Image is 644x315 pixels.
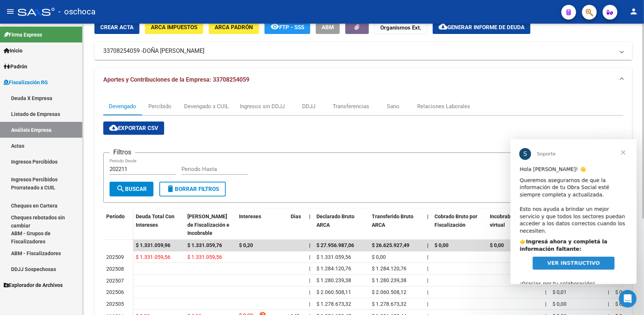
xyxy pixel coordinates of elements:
[309,301,310,307] span: |
[309,266,310,271] span: |
[314,209,369,241] datatable-header-cell: Declarado Bruto ARCA
[439,22,447,31] mat-icon: cloud_download
[427,242,429,248] span: |
[387,102,399,110] div: Sano
[316,20,340,34] button: ABM
[316,213,354,228] span: Declarado Bruto ARCA
[608,289,609,295] span: |
[94,20,139,34] button: Crear Acta
[490,213,530,228] span: Incobrable / Acta virtual
[9,134,117,155] div: ¡Gracias por tu colaboración! ​
[427,254,428,260] span: |
[291,213,301,219] span: Dias
[309,213,311,219] span: |
[239,213,261,219] span: Intereses
[151,24,197,31] span: ARCA Impuestos
[166,186,219,192] span: Borrar Filtros
[288,209,306,241] datatable-header-cell: Dias
[136,213,174,228] span: Deuda Total Con Intereses
[434,242,449,248] span: $ 0,00
[487,209,542,241] datatable-header-cell: Incobrable / Acta virtual
[215,24,253,31] span: ARCA Padrón
[615,289,629,295] span: $ 0,00
[239,242,253,248] span: $ 0,20
[545,301,546,307] span: |
[372,242,409,248] span: $ 26.625.927,49
[433,20,530,34] button: Generar informe de deuda
[136,254,170,260] span: $ 1.331.059,56
[309,277,310,283] span: |
[490,242,504,248] span: $ 0,00
[316,242,354,248] span: $ 27.956.987,06
[608,301,609,307] span: |
[184,102,229,110] div: Devengado x CUIL
[103,47,614,55] mat-panel-title: 33708254059 -
[109,125,158,131] span: Exportar CSV
[106,254,124,260] span: 202509
[103,209,133,240] datatable-header-cell: Período
[424,209,432,241] datatable-header-cell: |
[553,289,567,295] span: $ 0,01
[553,301,567,307] span: $ 0,00
[629,7,638,16] mat-icon: person
[4,78,48,86] span: Fiscalización RG
[316,289,351,295] span: $ 2.060.508,11
[316,277,351,283] span: $ 1.280.239,38
[309,289,310,295] span: |
[316,266,351,271] span: $ 1.284.120,76
[103,76,249,83] span: Aportes y Contribuciones de la Empresa: 33708254059
[209,20,259,34] button: ARCA Padrón
[110,147,135,157] h3: Filtros
[149,102,172,110] div: Percibido
[434,213,477,228] span: Cobrado Bruto por Fiscalización
[109,102,136,110] div: Devengado
[187,213,229,236] span: [PERSON_NAME] de Fiscalización e Incobrable
[545,289,546,295] span: |
[615,301,629,307] span: $ 0,00
[417,102,470,110] div: Relaciones Laborales
[372,289,406,295] span: $ 2.060.508,12
[100,24,134,31] span: Crear Acta
[187,242,222,248] span: $ 1.331.059,76
[427,301,428,307] span: |
[133,209,184,241] datatable-header-cell: Deuda Total Con Intereses
[432,209,487,241] datatable-header-cell: Cobrado Bruto por Fiscalización
[427,289,428,295] span: |
[94,68,632,92] mat-expansion-panel-header: Aportes y Contribuciones de la Empresa: 33708254059
[159,182,226,196] button: Borrar Filtros
[166,184,175,193] mat-icon: delete
[333,102,369,110] div: Transferencias
[106,213,125,219] span: Período
[372,277,406,283] span: $ 1.280.239,38
[236,209,288,241] datatable-header-cell: Intereses
[6,7,15,16] mat-icon: menu
[94,42,632,60] mat-expansion-panel-header: 33708254059 -DOÑA [PERSON_NAME]
[302,102,315,110] div: DDJJ
[372,301,406,307] span: $ 1.278.673,32
[427,213,429,219] span: |
[106,289,124,295] span: 202506
[4,47,22,55] span: Inicio
[116,186,147,192] span: Buscar
[145,20,203,34] button: ARCA Impuestos
[322,24,334,31] span: ABM
[109,123,118,132] mat-icon: cloud_download
[106,278,124,284] span: 202507
[316,254,351,260] span: $ 1.331.059,56
[187,254,222,260] span: $ 1.331.059,56
[374,20,427,34] button: Organismos Ext.
[264,20,310,34] button: FTP - SSS
[447,24,524,31] span: Generar informe de deuda
[372,213,413,228] span: Transferido Bruto ARCA
[4,62,27,71] span: Padrón
[309,242,311,248] span: |
[510,139,637,284] iframe: Intercom live chat mensaje
[380,24,421,31] strong: Organismos Ext.
[372,266,406,271] span: $ 1.284.120,76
